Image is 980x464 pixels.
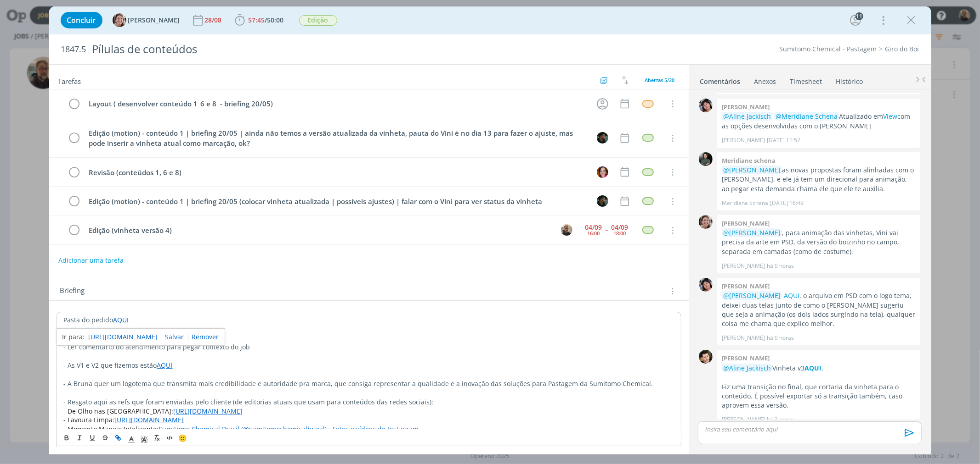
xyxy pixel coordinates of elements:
button: K [596,131,610,145]
button: B [596,165,610,179]
button: Concluir [61,12,102,28]
span: Edição [299,15,337,26]
img: A [113,13,126,27]
img: arrow-down-up.svg [622,76,629,84]
div: Pílulas de conteúdos [88,38,558,61]
p: Atualizado em com as opções desenvolvidas com o [PERSON_NAME] [722,112,916,131]
img: E [699,278,713,292]
div: 04/09 [585,224,602,231]
b: [PERSON_NAME] [722,282,770,290]
span: Cor de Fundo [138,433,151,444]
div: dialog [49,6,931,454]
a: AQUI [113,315,129,324]
img: E [699,99,713,112]
p: [PERSON_NAME] [722,136,765,144]
a: Comentários [700,73,741,86]
p: , para animação das vinhetas, Vini vai precisa da arte em PSD, da versão do boizinho no campo, se... [722,228,916,256]
p: - Resgato aqui as refs que foram enviadas pelo cliente (de editorias atuais que usam para conteúd... [64,398,674,407]
a: AQUI [784,291,799,300]
span: @[PERSON_NAME] [723,291,781,300]
span: @Aline Jackisch [723,364,771,372]
p: - As V1 e V2 que fizemos estão [64,361,674,370]
button: K [596,194,610,208]
img: A [699,215,713,229]
div: Layout ( desenvolver conteúdo 1_6 e 8 - briefing 20/05) [85,98,589,110]
span: Briefing [60,285,85,297]
span: @Meridiane Schena [776,112,838,121]
div: 04/09 [612,224,629,231]
span: @[PERSON_NAME] [723,228,781,237]
span: [DATE] 16:49 [770,199,804,207]
div: Edição (motion) - conteúdo 1 | briefing 20/05 | ainda não temos a versão atualizada da vinheta, p... [85,127,589,149]
a: [URL][DOMAIN_NAME] [115,415,184,424]
a: [URL][DOMAIN_NAME] [174,407,243,415]
span: / [265,16,267,24]
div: 16:00 [588,231,600,236]
a: Sumitomo Chemical Brasil (@sumitomochemicalbrasil) • Fotos e vídeos do Instagram [159,425,419,433]
button: Edição [299,15,338,26]
b: [PERSON_NAME] [722,103,770,111]
a: AQUI [157,361,173,370]
p: as novas propostas foram alinhadas com o [PERSON_NAME], e ele já tem um direcional para animação,... [722,166,916,193]
a: AQUI [804,364,821,372]
p: Fiz uma transição no final, que cortaria da vinheta para o conteúdo. É possível exportar só a tra... [722,382,916,410]
span: 🙂 [179,434,187,443]
span: Abertas 5/20 [645,77,675,83]
span: há 3 horas [767,415,794,424]
a: View [883,112,897,121]
button: R [560,223,574,237]
div: 18:00 [614,231,626,236]
b: [PERSON_NAME] [722,219,770,227]
p: Vinheta v3 . [722,364,916,373]
p: , o arquivo em PSD com o logo tema, deixei duas telas junto de como o [PERSON_NAME] sugeriu que s... [722,291,916,329]
div: Revisão (conteúdos 1, 6 e 8) [85,167,589,178]
img: K [597,132,608,144]
button: 57:45/50:00 [232,13,286,28]
button: Adicionar uma tarefa [58,252,124,269]
span: há 9 horas [767,262,794,270]
a: Timesheet [790,73,823,86]
span: @[PERSON_NAME] [723,166,781,174]
div: Edição (motion) - conteúdo 1 | briefing 20/05 (colocar vinheta atualizada | possíveis ajustes) | ... [85,196,589,207]
p: - Ler comentário do atendimento para pegar contexto do job [64,342,674,352]
button: 11 [848,13,863,28]
span: - Lavoura Limpa: [64,415,115,424]
b: [PERSON_NAME] [722,354,770,362]
span: [PERSON_NAME] [128,17,180,23]
span: [DATE] 11:52 [767,136,800,144]
div: Anexos [754,77,776,86]
span: Cor do Texto [125,433,138,444]
p: - A Bruna quer um logotema que transmita mais credibilidade e autoridade pra marca, que consiga r... [64,379,674,388]
p: [PERSON_NAME] [722,262,765,270]
img: M [699,152,713,166]
div: 28/08 [205,17,224,23]
span: 50:00 [267,16,284,24]
p: [PERSON_NAME] [722,334,765,342]
img: B [597,166,608,178]
img: R [561,224,572,236]
a: [URL][DOMAIN_NAME] [89,331,158,343]
img: V [699,350,713,364]
span: Tarefas [58,75,81,86]
p: Pasta do pedido [64,315,674,325]
p: Meridiane Schena [722,199,768,207]
span: 1847.5 [61,44,86,55]
img: K [597,195,608,207]
a: Giro do Boi [885,44,919,53]
span: há 9 horas [767,334,794,342]
span: - De Olho nas [GEOGRAPHIC_DATA]: [64,407,174,415]
a: Sumitomo Chemical - Pastagem [780,44,877,53]
p: [PERSON_NAME] [722,415,765,424]
span: -- [606,227,608,233]
div: Edição (vinheta versão 4) [85,225,553,236]
span: Concluir [67,17,96,24]
span: - Momento Manejo Inteligente: [64,425,159,433]
span: @Aline Jackisch [723,112,771,121]
a: Histórico [836,73,864,86]
div: 11 [855,12,863,20]
b: Meridiane schena [722,156,776,165]
button: 🙂 [176,433,189,444]
button: A[PERSON_NAME] [113,13,180,27]
span: 57:45 [249,16,265,24]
